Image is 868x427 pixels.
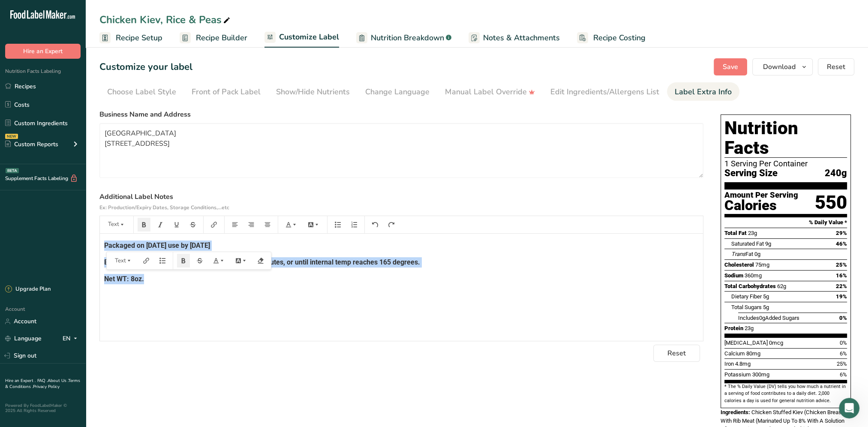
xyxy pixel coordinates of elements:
span: Includes Added Sugars [738,315,799,321]
span: 62g [777,283,786,289]
span: Dietary Fiber [731,293,762,300]
span: 75mg [755,262,769,268]
span: Sodium [724,272,743,279]
span: 16% [836,272,847,279]
span: Total Carbohydrates [724,283,776,289]
span: 5g [763,304,769,310]
a: Privacy Policy [33,384,60,390]
a: FAQ . [37,378,48,384]
span: 5g [763,293,769,300]
div: EN [63,334,81,344]
span: Recipe Costing [593,32,646,44]
span: Cholesterol [724,262,754,268]
h1: Nutrition Facts [724,118,847,158]
span: 240g [825,168,847,179]
span: 25% [837,361,847,367]
span: Calcium [724,350,745,357]
div: Calories [724,199,798,212]
span: Recipe Builder [196,32,247,44]
div: Front of Pack Label [192,86,261,98]
a: Hire an Expert . [5,378,36,384]
span: Reset [667,348,686,358]
a: Customize Label [264,27,339,48]
a: Recipe Setup [99,28,162,48]
section: % Daily Value * [724,217,847,228]
span: 22% [836,283,847,289]
a: About Us . [48,378,68,384]
span: 6% [840,350,847,357]
div: 550 [815,191,847,214]
div: Amount Per Serving [724,191,798,199]
span: Ex: Production/Expiry Dates, Storage Conditions,...etc [99,204,229,211]
a: Language [5,331,42,346]
span: Recipe Setup [116,32,162,44]
div: 1 Serving Per Container [724,159,847,168]
span: Total Sugars [731,304,762,310]
span: 25% [836,262,847,268]
span: Potassium [724,371,751,378]
iframe: Intercom live chat [839,398,859,418]
span: Fat [731,251,753,257]
span: Ingredients: [721,409,750,415]
div: Show/Hide Nutrients [276,86,350,98]
button: Text [104,218,129,232]
div: Chicken Kiev, Rice & Peas [99,12,232,27]
span: Serving Size [724,168,778,179]
a: Terms & Conditions . [5,378,80,390]
span: Packaged on [DATE] use by [DATE] [104,241,210,250]
button: Reset [653,345,700,362]
button: Reset [818,58,854,75]
h1: Customize your label [99,60,192,74]
i: Trans [731,251,745,257]
span: 23g [745,325,754,331]
div: Choose Label Style [107,86,176,98]
span: Download [763,62,796,72]
label: Business Name and Address [99,109,703,120]
a: Recipe Builder [180,28,247,48]
span: Saturated Fat [731,241,764,247]
span: Save [723,62,738,72]
span: Reset [827,62,845,72]
span: 300mg [752,371,769,378]
span: Bake at 350 for 5-7 minutes or Microwave for 3-5 minutes, or until internal temp reaches 165 degr... [104,258,420,266]
span: 46% [836,241,847,247]
a: Recipe Costing [577,28,646,48]
span: 0% [840,340,847,346]
span: 360mg [745,272,762,279]
span: Nutrition Breakdown [371,32,444,44]
span: 0g [754,251,760,257]
span: [MEDICAL_DATA] [724,340,768,346]
span: 0mcg [769,340,783,346]
span: 9g [765,241,771,247]
span: 80mg [746,350,760,357]
div: Powered By FoodLabelMaker © 2025 All Rights Reserved [5,403,81,413]
span: Customize Label [279,31,339,43]
span: Net WT: 8oz. [104,275,144,283]
a: Notes & Attachments [469,28,560,48]
div: Upgrade Plan [5,285,51,294]
section: * The % Daily Value (DV) tells you how much a nutrient in a serving of food contributes to a dail... [724,383,847,404]
button: Text [111,254,136,268]
span: Total Fat [724,230,747,236]
div: Change Language [365,86,429,98]
span: 6% [840,371,847,378]
span: 0g [759,315,765,321]
span: Protein [724,325,743,331]
span: 29% [836,230,847,236]
div: Custom Reports [5,140,58,149]
div: Label Extra Info [675,86,732,98]
button: Save [714,58,747,75]
div: NEW [5,134,18,139]
label: Additional Label Notes [99,192,703,212]
div: Manual Label Override [445,86,535,98]
span: 23g [748,230,757,236]
button: Hire an Expert [5,44,81,59]
div: BETA [6,168,19,173]
a: Nutrition Breakdown [356,28,451,48]
span: 4.8mg [735,361,751,367]
div: Edit Ingredients/Allergens List [550,86,659,98]
span: 0% [839,315,847,321]
span: Iron [724,361,734,367]
span: 19% [836,293,847,300]
button: Download [752,58,813,75]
